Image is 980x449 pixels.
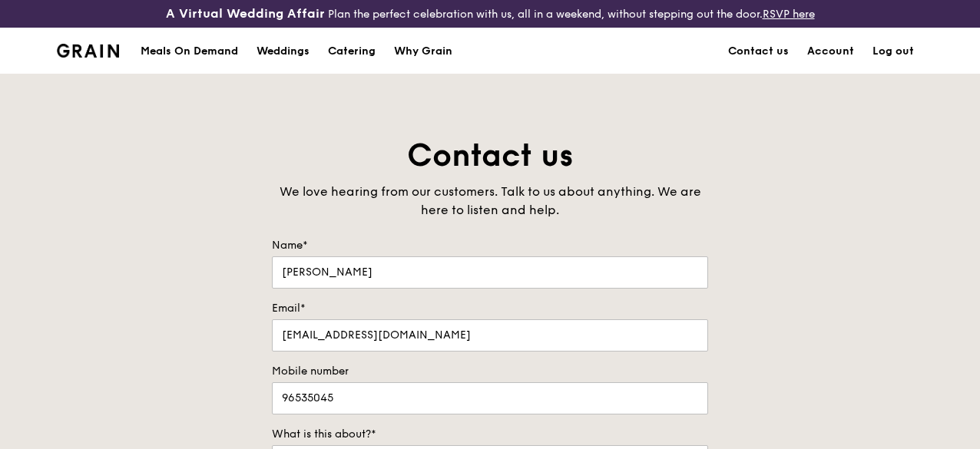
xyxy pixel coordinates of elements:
[272,427,708,442] label: What is this about?*
[57,44,119,58] img: Grain
[272,183,708,220] div: We love hearing from our customers. Talk to us about anything. We are here to listen and help.
[272,301,708,316] label: Email*
[272,364,708,379] label: Mobile number
[166,6,325,21] h3: A Virtual Wedding Affair
[763,8,815,21] a: RSVP here
[328,28,376,74] div: Catering
[272,238,708,253] label: Name*
[394,28,452,74] div: Why Grain
[141,28,238,74] div: Meals On Demand
[863,28,923,74] a: Log out
[57,27,119,73] a: GrainGrain
[272,135,708,177] h1: Contact us
[719,28,798,74] a: Contact us
[164,6,817,21] div: Plan the perfect celebration with us, all in a weekend, without stepping out the door.
[257,28,310,74] div: Weddings
[319,28,385,74] a: Catering
[385,28,462,74] a: Why Grain
[798,28,863,74] a: Account
[247,28,319,74] a: Weddings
